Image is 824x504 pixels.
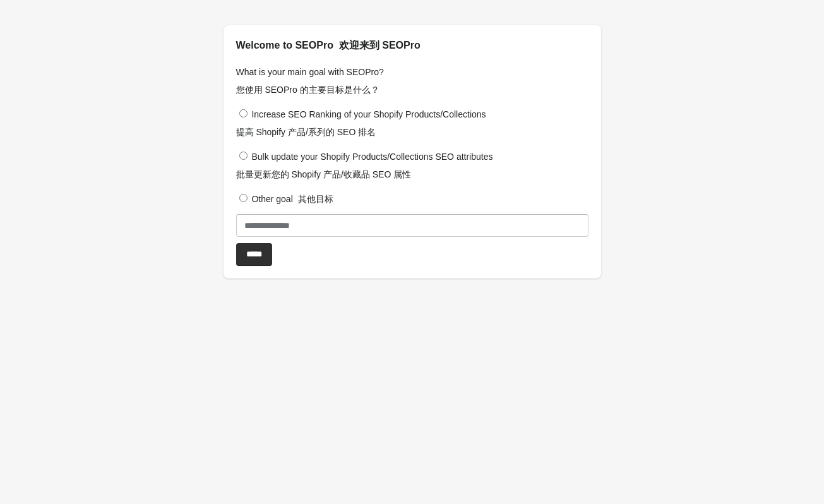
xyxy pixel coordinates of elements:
[339,40,421,51] font: 欢迎来到 SEOPro
[251,194,333,204] label: Other goal
[236,38,588,53] h2: Welcome to SEOPro
[236,66,588,101] p: What is your main goal with SEOPro?
[236,85,379,95] font: 您使用 SEOPro 的主要目标是什么？
[236,152,493,179] label: Bulk update your Shopify Products/Collections SEO attributes
[298,194,333,204] font: 其他目标
[236,127,376,137] font: 提高 Shopify 产品/系列的 SEO 排名
[236,109,486,137] label: Increase SEO Ranking of your Shopify Products/Collections
[236,169,412,179] font: 批量更新您的 Shopify 产品/收藏品 SEO 属性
